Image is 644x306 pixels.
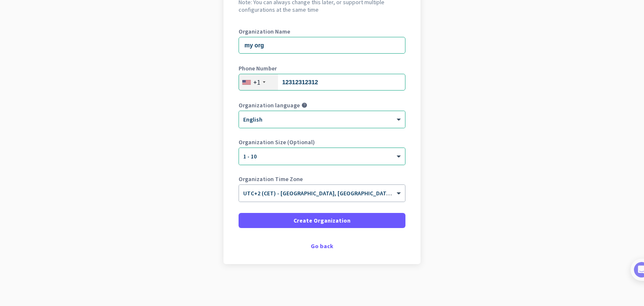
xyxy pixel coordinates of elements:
[239,176,405,182] label: Organization Time Zone
[239,65,405,71] label: Phone Number
[301,102,307,108] i: help
[239,102,300,108] label: Organization language
[239,213,405,228] button: Create Organization
[239,37,405,54] input: What is the name of your organization?
[253,78,260,86] div: +1
[293,216,351,225] span: Create Organization
[239,74,405,91] input: 201-555-0123
[239,29,405,34] label: Organization Name
[239,139,405,145] label: Organization Size (Optional)
[239,243,405,249] div: Go back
